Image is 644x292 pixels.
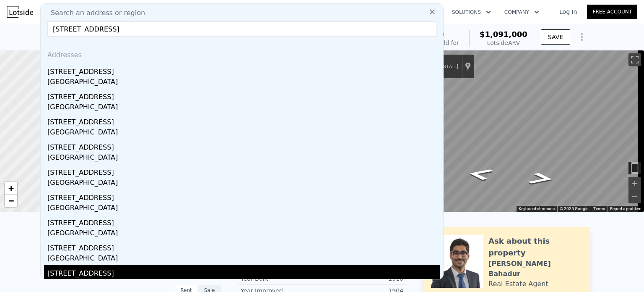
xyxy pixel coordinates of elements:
a: Free Account [587,5,637,19]
span: © 2025 Google [560,206,588,211]
a: Zoom out [5,195,17,207]
div: Lotside ARV [480,39,527,47]
span: Search an address or region [44,8,145,18]
button: Zoom out [628,190,641,203]
div: Addresses [44,43,440,63]
button: Toggle motion tracking [628,162,641,174]
div: [GEOGRAPHIC_DATA] [47,153,440,164]
div: [GEOGRAPHIC_DATA] [47,253,440,265]
div: [STREET_ADDRESS] [47,215,440,228]
div: [GEOGRAPHIC_DATA] [47,77,440,89]
div: [STREET_ADDRESS] [47,139,440,153]
div: [GEOGRAPHIC_DATA] [47,102,440,114]
div: [STREET_ADDRESS] [47,265,440,279]
button: Toggle fullscreen view [628,53,641,66]
div: [STREET_ADDRESS] [47,189,440,203]
input: Enter an address, city, region, neighborhood or zip code [47,21,436,37]
a: Show location on map [465,62,471,71]
span: − [8,195,14,206]
div: [GEOGRAPHIC_DATA] [47,127,440,139]
button: Company [498,5,546,20]
button: SAVE [541,29,570,45]
button: Zoom in [628,177,641,190]
a: Log In [549,8,587,16]
button: Solutions [445,5,498,20]
div: [GEOGRAPHIC_DATA] [47,279,440,290]
div: Real Estate Agent [488,279,548,289]
div: [PERSON_NAME] Bahadur [488,259,582,279]
span: + [8,183,14,193]
path: Go North, 17th Ave NW [517,169,565,187]
path: Go South, 17th Ave NW [456,165,504,183]
div: [GEOGRAPHIC_DATA] [47,203,440,215]
div: Ask about this property [488,235,582,259]
button: Keyboard shortcuts [519,206,555,212]
div: [GEOGRAPHIC_DATA] [47,228,440,240]
div: Off Market, last sold for [390,39,459,47]
div: [STREET_ADDRESS] [47,240,440,253]
button: Show Options [574,29,590,45]
div: [STREET_ADDRESS] [47,89,440,102]
a: Report a problem [610,206,641,211]
div: [STREET_ADDRESS] [47,164,440,178]
div: Street View [384,50,644,212]
a: Terms (opens in new tab) [593,206,605,211]
a: Zoom in [5,182,17,195]
img: Lotside [7,6,33,18]
span: $1,091,000 [480,30,527,39]
div: [GEOGRAPHIC_DATA] [47,178,440,189]
div: [STREET_ADDRESS] [47,114,440,127]
div: [STREET_ADDRESS] [47,63,440,77]
div: Map [384,50,644,212]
